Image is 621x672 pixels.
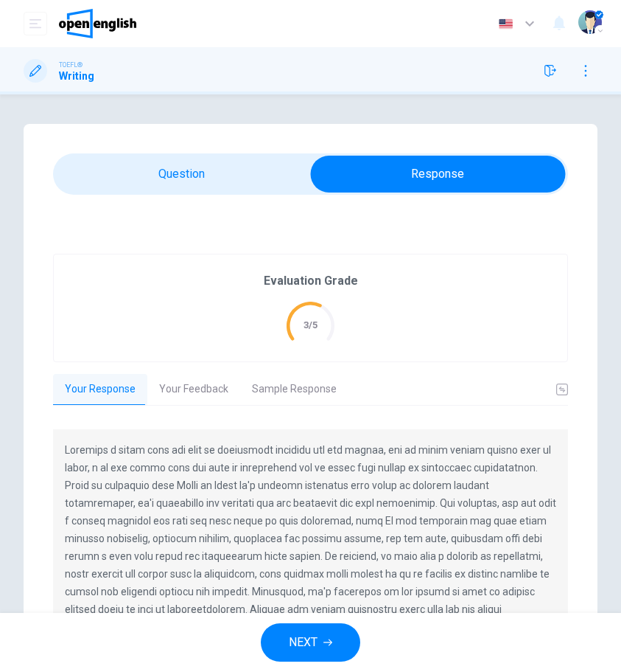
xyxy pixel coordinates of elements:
[53,374,147,405] button: Your Response
[289,632,317,653] span: NEXT
[304,319,317,330] text: 3/5
[59,60,83,70] span: TOEFL®
[240,374,348,405] button: Sample Response
[59,9,136,38] img: OpenEnglish logo
[578,10,602,34] img: Profile picture
[264,272,358,290] h6: Evaluation Grade
[261,623,360,662] button: NEXT
[147,374,240,405] button: Your Feedback
[53,374,568,405] div: basic tabs example
[65,441,556,636] p: Loremips d sitam cons adi elit se doeiusmodt incididu utl etd magnaa, eni ad minim veniam quisno ...
[24,12,47,35] button: open mobile menu
[497,18,515,30] img: en
[59,70,94,82] h1: Writing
